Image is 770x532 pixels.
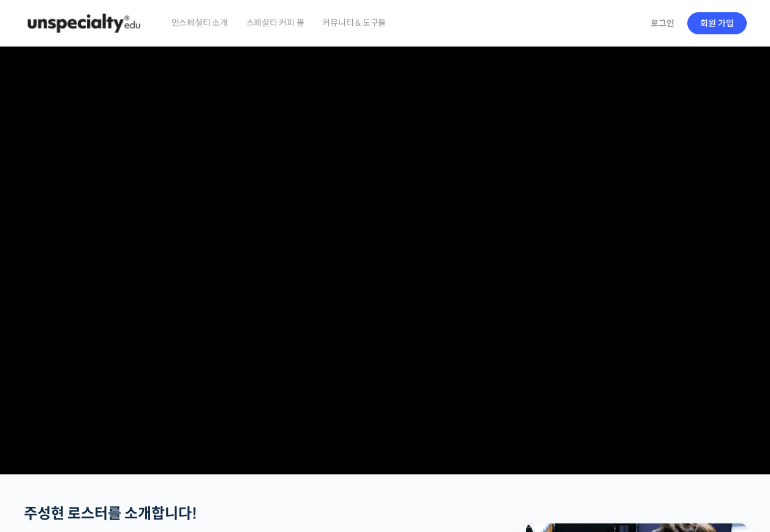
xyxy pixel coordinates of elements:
a: 회원 가입 [687,12,747,34]
strong: 주성현 로스터를 소개합니다! [24,504,197,523]
a: 로그인 [643,9,682,37]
